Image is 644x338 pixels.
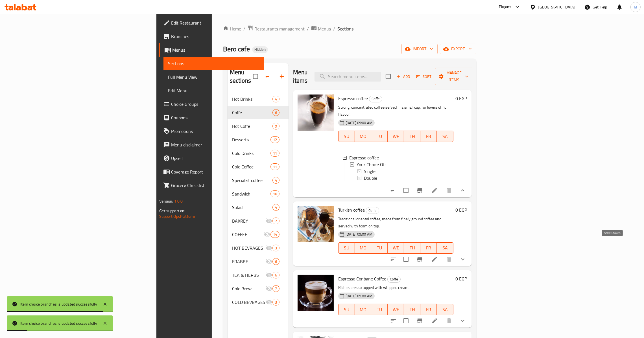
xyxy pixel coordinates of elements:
[357,306,369,314] span: MO
[431,256,438,263] a: Edit menu item
[298,206,334,242] img: Turkish coffee
[388,242,404,254] button: WE
[400,185,412,196] span: Select to update
[228,187,289,201] div: Sandwich16
[404,304,420,315] button: TH
[171,168,259,175] span: Coverage Report
[387,314,400,328] button: sort-choices
[400,315,412,327] span: Select to update
[318,25,331,32] span: Menus
[338,206,365,214] span: Turkish coffee
[232,245,266,251] span: HOT BEVRAGES
[273,124,279,129] span: 9
[159,213,195,220] a: Support.OpsPlatform
[293,68,308,85] h2: Menu items
[439,244,451,252] span: SA
[272,204,280,211] div: items
[420,131,437,142] button: FR
[272,285,280,292] div: items
[228,106,289,119] div: Coffe6
[307,25,309,32] li: /
[159,207,185,214] span: Get support on:
[272,96,280,102] div: items
[270,231,280,238] div: items
[266,258,272,265] svg: Inactive section
[159,111,264,124] a: Coupons
[413,253,427,266] button: Branch-specific-item
[400,253,412,265] span: Select to update
[371,242,388,254] button: TU
[171,101,259,107] span: Choice Groups
[228,174,289,187] div: Specialist coffee4
[270,136,280,143] div: items
[159,165,264,179] a: Coverage Report
[228,119,289,133] div: Hot Coffe9
[272,245,280,251] div: items
[159,124,264,138] a: Promotions
[414,72,433,81] button: Sort
[232,150,270,157] span: Cold Drinks
[420,242,437,254] button: FR
[232,136,270,143] span: Desserts
[412,72,435,81] span: Sort items
[499,4,511,10] div: Plugins
[366,207,379,214] span: Coffe
[456,253,470,266] button: show more
[272,109,280,116] div: items
[413,184,427,197] button: Branch-specific-item
[266,218,272,224] svg: Inactive section
[406,244,418,252] span: TH
[159,138,264,152] a: Menu disclaimer
[159,30,264,43] a: Branches
[228,92,289,106] div: Hot Drinks4
[266,299,272,306] svg: Inactive section
[298,95,334,131] img: Espresso coffee
[406,132,418,141] span: TH
[171,114,259,121] span: Coupons
[273,286,279,291] span: 7
[270,163,280,170] div: items
[338,242,355,254] button: SU
[420,304,437,315] button: FR
[343,232,375,237] span: [DATE] 09:00 AM
[223,25,476,32] nav: breadcrumb
[232,272,266,278] span: TEA & HERBS
[232,96,272,102] span: Hot Drinks
[228,241,289,255] div: HOT BEVRAGES3
[228,295,289,309] div: COLD BEVBAGES3
[273,300,279,305] span: 3
[298,275,334,311] img: Espresso Conbane Coffee
[271,191,279,197] span: 16
[456,206,467,214] h6: 0 EGP
[232,258,266,265] span: FRABBE
[440,69,468,84] span: Manage items
[431,187,438,194] a: Edit menu item
[232,299,266,306] span: COLD BEVBAGES
[228,160,289,174] div: Cold Coffee11
[272,123,280,130] div: items
[272,272,280,278] div: items
[272,258,280,265] div: items
[273,259,279,264] span: 6
[232,231,264,238] span: COFFEE
[171,19,259,26] span: Edit Restaurant
[228,228,289,241] div: COFFEE14
[266,245,272,251] svg: Inactive section
[369,96,382,102] span: Coffe
[371,131,388,142] button: TU
[159,43,264,57] a: Menus
[437,131,453,142] button: SA
[442,184,456,197] button: delete
[261,70,275,83] span: Sort sections
[435,68,473,85] button: Manage items
[232,285,266,292] span: Cold Brew
[364,175,377,181] span: Double
[444,45,472,52] span: export
[163,70,264,84] a: Full Menu View
[172,47,259,53] span: Menus
[273,178,279,183] span: 4
[349,154,379,161] span: Espresso coffee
